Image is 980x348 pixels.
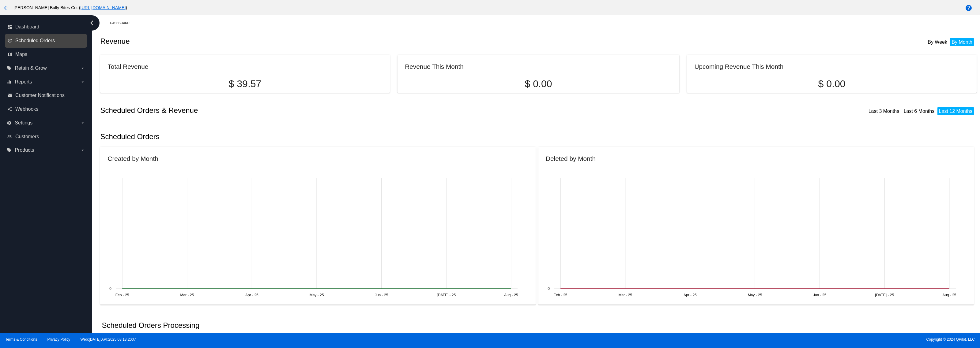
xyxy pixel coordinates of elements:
text: Feb - 25 [554,293,567,297]
a: Terms & Conditions [5,337,37,342]
span: Copyright © 2024 QPilot, LLC [495,337,975,342]
text: [DATE] - 25 [437,293,456,297]
text: Apr - 25 [684,293,697,297]
a: Web:[DATE] API:2025.08.13.2007 [81,337,136,342]
a: people_outline Customers [7,132,85,142]
i: local_offer [7,66,12,71]
text: Mar - 25 [618,293,632,297]
i: local_offer [7,148,12,153]
span: Webhooks [15,106,38,112]
li: By Week [926,38,949,46]
text: [DATE] - 25 [875,293,894,297]
span: Settings [15,120,32,126]
span: Scheduled Orders [15,38,55,43]
i: arrow_drop_down [80,148,85,153]
mat-icon: help [965,4,972,12]
i: share [7,107,12,112]
i: update [7,38,12,43]
i: settings [7,120,12,125]
text: Apr - 25 [245,293,258,297]
i: email [7,93,12,98]
text: Jun - 25 [375,293,388,297]
span: Dashboard [15,24,39,30]
i: arrow_drop_down [80,80,85,84]
a: email Customer Notifications [7,91,85,100]
span: Reports [15,79,32,85]
h2: Revenue This Month [405,63,464,70]
text: Jun - 25 [813,293,827,297]
h2: Scheduled Orders Processing [102,321,199,330]
i: equalizer [7,80,12,84]
span: Retain & Grow [15,65,47,71]
text: Feb - 25 [115,293,129,297]
a: [URL][DOMAIN_NAME] [81,5,126,10]
a: dashboard Dashboard [7,22,85,32]
a: map Maps [7,50,85,59]
span: Maps [15,52,27,57]
text: 0 [548,287,550,291]
span: Customers [15,134,39,139]
p: $ 0.00 [405,78,672,90]
text: May - 25 [748,293,762,297]
i: people_outline [7,134,12,139]
h2: Revenue [100,37,538,46]
a: share Webhooks [7,104,85,114]
h2: Scheduled Orders & Revenue [100,106,538,115]
span: Products [15,147,34,153]
i: dashboard [7,24,12,29]
span: [PERSON_NAME] Bully Bites Co. ( ) [13,5,127,10]
text: Aug - 25 [942,293,956,297]
text: May - 25 [310,293,324,297]
i: map [7,52,12,57]
a: Last 12 Months [939,109,972,114]
p: $ 39.57 [107,78,382,90]
h2: Upcoming Revenue This Month [694,63,783,70]
h2: Created by Month [107,155,158,162]
i: arrow_drop_down [80,120,85,125]
p: $ 0.00 [694,78,969,90]
a: Privacy Policy [47,337,70,342]
span: Customer Notifications [15,93,65,98]
i: chevron_left [87,18,97,28]
h2: Deleted by Month [546,155,596,162]
a: Last 3 Months [869,109,899,114]
text: Mar - 25 [180,293,194,297]
mat-icon: arrow_back [2,4,10,12]
a: update Scheduled Orders [7,36,85,46]
text: 0 [110,287,112,291]
text: Aug - 25 [504,293,518,297]
h2: Total Revenue [107,63,148,70]
i: arrow_drop_down [80,66,85,71]
h2: Scheduled Orders [100,132,538,141]
li: By Month [950,38,974,46]
a: Last 6 Months [904,109,935,114]
a: Dashboard [110,18,135,28]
